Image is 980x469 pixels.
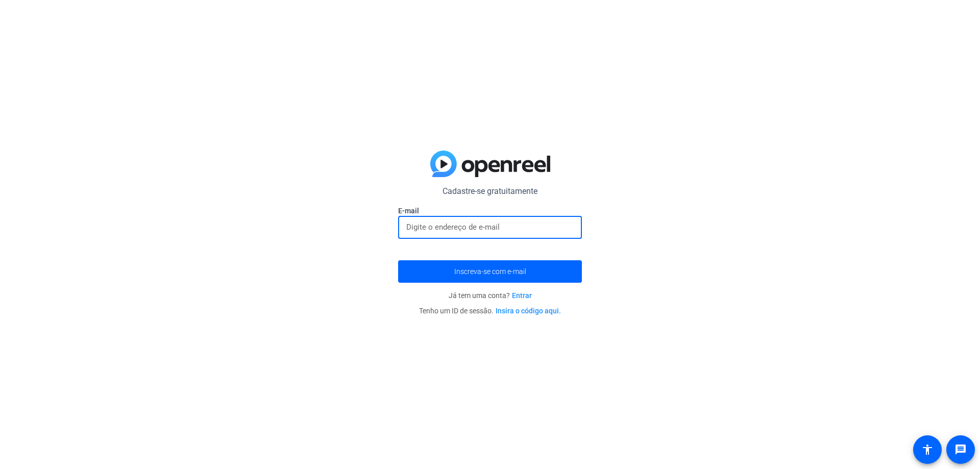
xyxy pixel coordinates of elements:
input: Digite o endereço de e-mail [406,221,574,233]
font: Tenho um ID de sessão. [419,307,494,315]
mat-icon: accessibility [921,443,934,456]
a: Entrar [512,291,532,300]
font: Já tem uma conta? [449,291,510,300]
a: Insira o código aqui. [496,307,561,315]
mat-icon: message [954,443,967,456]
button: Inscreva-se com e-mail [398,260,582,283]
font: Inscreva-se com e-mail [454,267,526,276]
img: gradiente-azul.svg [430,151,550,177]
font: Cadastre-se gratuitamente [443,186,537,196]
font: E-mail [398,207,419,215]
